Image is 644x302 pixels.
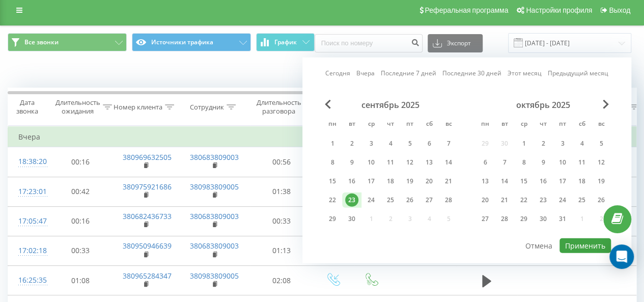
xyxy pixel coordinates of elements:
[345,194,358,207] div: 23
[323,136,342,151] div: пн 1 сент. 2025 г.
[250,236,314,265] td: 01:13
[323,193,342,208] div: пн 22 сент. 2025 г.
[365,137,378,150] div: 3
[498,194,511,207] div: 21
[384,156,397,169] div: 11
[592,193,611,208] div: вс 26 окт. 2025 г.
[508,68,542,78] a: Этот месяц
[534,136,553,151] div: чт 2 окт. 2025 г.
[423,175,436,188] div: 20
[517,156,530,169] div: 8
[384,137,397,150] div: 4
[514,174,534,189] div: ср 15 окт. 2025 г.
[326,194,339,207] div: 22
[422,117,437,132] abbr: суббота
[423,137,436,150] div: 6
[575,156,589,169] div: 11
[419,136,439,151] div: сб 6 сент. 2025 г.
[365,175,378,188] div: 17
[403,137,416,150] div: 5
[534,211,553,227] div: чт 30 окт. 2025 г.
[361,136,381,151] div: ср 3 сент. 2025 г.
[315,34,423,52] input: Поиск по номеру
[363,117,379,132] abbr: среда
[403,175,416,188] div: 19
[323,211,342,227] div: пн 29 сент. 2025 г.
[423,194,436,207] div: 27
[609,244,634,269] div: Open Intercom Messenger
[345,212,358,226] div: 30
[572,155,592,170] div: сб 11 окт. 2025 г.
[356,68,375,78] a: Вчера
[428,34,483,52] button: Экспорт
[441,117,456,132] abbr: воскресенье
[190,211,239,221] a: 380683809003
[479,212,492,226] div: 27
[400,174,419,189] div: пт 19 сент. 2025 г.
[556,156,569,169] div: 10
[274,39,297,46] span: График
[381,136,400,151] div: чт 4 сент. 2025 г.
[345,175,358,188] div: 16
[403,156,416,169] div: 12
[517,137,530,150] div: 1
[442,194,455,207] div: 28
[572,136,592,151] div: сб 4 окт. 2025 г.
[497,117,512,132] abbr: вторник
[326,175,339,188] div: 15
[18,182,39,202] div: 17:23:01
[592,174,611,189] div: вс 19 окт. 2025 г.
[572,174,592,189] div: сб 18 окт. 2025 г.
[384,175,397,188] div: 18
[475,174,495,189] div: пн 13 окт. 2025 г.
[556,212,569,226] div: 31
[559,238,611,253] button: Применить
[520,238,558,253] button: Отмена
[190,271,239,281] a: 380983809005
[498,212,511,226] div: 28
[575,137,589,150] div: 4
[425,6,508,14] span: Реферальная программа
[55,98,100,116] div: Длительность ожидания
[574,117,590,132] abbr: суббота
[514,155,534,170] div: ср 8 окт. 2025 г.
[439,136,458,151] div: вс 7 сент. 2025 г.
[516,117,531,132] abbr: среда
[537,156,550,169] div: 9
[572,193,592,208] div: сб 25 окт. 2025 г.
[361,174,381,189] div: ср 17 сент. 2025 г.
[326,137,339,150] div: 1
[479,194,492,207] div: 20
[475,155,495,170] div: пн 6 окт. 2025 г.
[534,155,553,170] div: чт 9 окт. 2025 г.
[342,193,361,208] div: вт 23 сент. 2025 г.
[475,211,495,227] div: пн 27 окт. 2025 г.
[49,236,113,265] td: 00:33
[475,100,611,110] div: октябрь 2025
[526,6,592,14] span: Настройки профиля
[256,33,315,51] button: График
[442,156,455,169] div: 14
[400,155,419,170] div: пт 12 сент. 2025 г.
[250,147,314,177] td: 00:56
[18,270,39,290] div: 16:25:35
[495,193,514,208] div: вт 21 окт. 2025 г.
[514,136,534,151] div: ср 1 окт. 2025 г.
[132,33,251,51] button: Источники трафика
[439,193,458,208] div: вс 28 сент. 2025 г.
[325,100,331,109] span: Previous Month
[439,174,458,189] div: вс 21 сент. 2025 г.
[595,137,608,150] div: 5
[342,211,361,227] div: вт 30 сент. 2025 г.
[190,241,239,251] a: 380683809003
[556,137,569,150] div: 3
[381,193,400,208] div: чт 25 сент. 2025 г.
[423,156,436,169] div: 13
[342,155,361,170] div: вт 9 сент. 2025 г.
[323,155,342,170] div: пн 8 сент. 2025 г.
[495,174,514,189] div: вт 14 окт. 2025 г.
[603,100,609,109] span: Next Month
[403,194,416,207] div: 26
[381,68,436,78] a: Последние 7 дней
[383,117,398,132] abbr: четверг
